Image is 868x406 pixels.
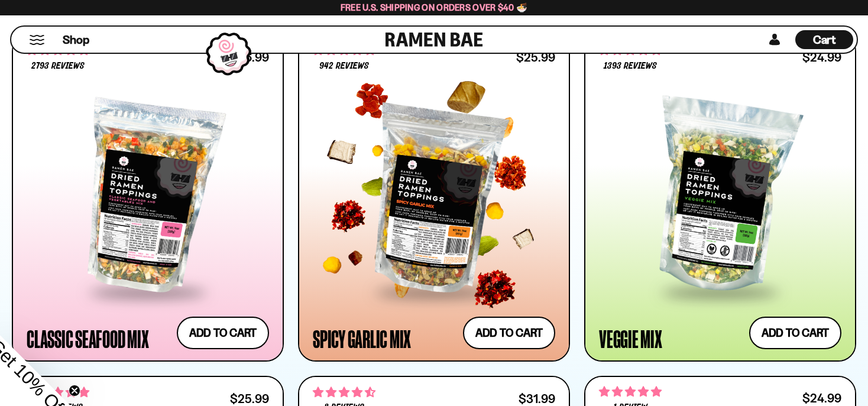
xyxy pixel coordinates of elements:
[599,328,662,349] div: Veggie Mix
[63,32,89,48] span: Shop
[519,393,555,404] div: $31.99
[12,34,284,362] a: 4.68 stars 2793 reviews $26.99 Classic Seafood Mix Add to cart
[313,385,375,400] span: 4.62 stars
[463,317,555,349] button: Add to cart
[341,2,528,13] span: Free U.S. Shipping on Orders over $40 🍜
[749,317,841,349] button: Add to cart
[584,34,856,362] a: 4.76 stars 1393 reviews $24.99 Veggie Mix Add to cart
[177,317,269,349] button: Add to cart
[313,328,411,349] div: Spicy Garlic Mix
[599,384,662,399] span: 5.00 stars
[63,30,89,49] a: Shop
[802,392,841,404] div: $24.99
[29,35,45,45] button: Mobile Menu Trigger
[69,385,80,397] button: Close teaser
[795,27,853,53] a: Cart
[813,33,836,47] span: Cart
[27,328,148,349] div: Classic Seafood Mix
[31,62,85,71] span: 2793 reviews
[230,393,269,404] div: $25.99
[319,62,369,71] span: 942 reviews
[604,62,657,71] span: 1393 reviews
[298,34,570,362] a: 4.75 stars 942 reviews $25.99 Spicy Garlic Mix Add to cart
